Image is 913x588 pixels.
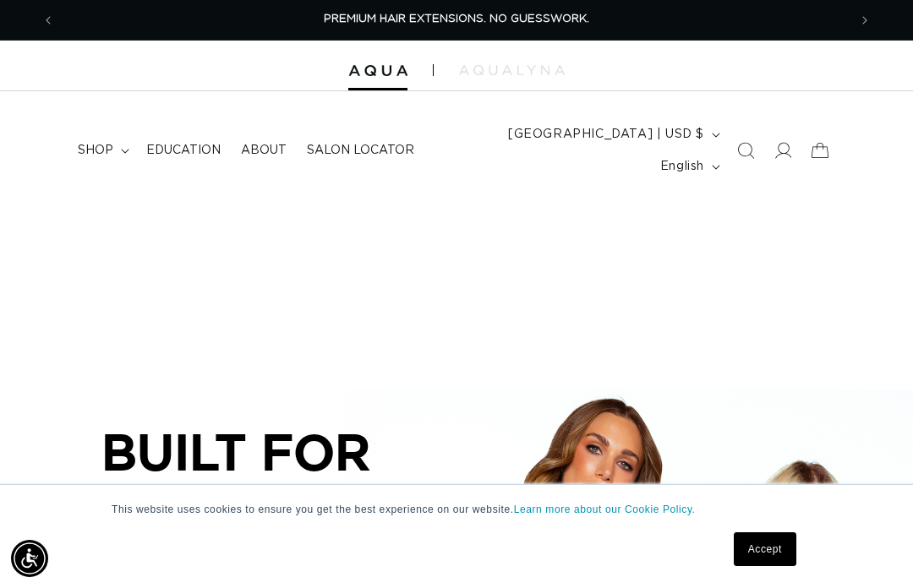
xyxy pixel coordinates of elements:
[650,150,727,182] button: English
[11,540,48,577] div: Accessibility Menu
[146,143,221,158] span: Education
[514,504,696,515] a: Learn more about our Cookie Policy.
[846,4,883,36] button: Next announcement
[459,65,565,75] img: aqualyna.com
[112,502,801,517] p: This website uses cookies to ensure you get the best experience on our website.
[68,133,136,168] summary: shop
[30,4,67,36] button: Previous announcement
[297,133,424,168] a: Salon Locator
[136,133,231,168] a: Education
[231,133,297,168] a: About
[660,158,704,176] span: English
[727,132,764,169] summary: Search
[508,126,704,144] span: [GEOGRAPHIC_DATA] | USD $
[498,118,727,150] button: [GEOGRAPHIC_DATA] | USD $
[348,65,407,77] img: Aqua Hair Extensions
[78,143,113,158] span: shop
[307,143,414,158] span: Salon Locator
[734,532,796,566] a: Accept
[241,143,287,158] span: About
[324,14,589,24] span: PREMIUM HAIR EXTENSIONS. NO GUESSWORK.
